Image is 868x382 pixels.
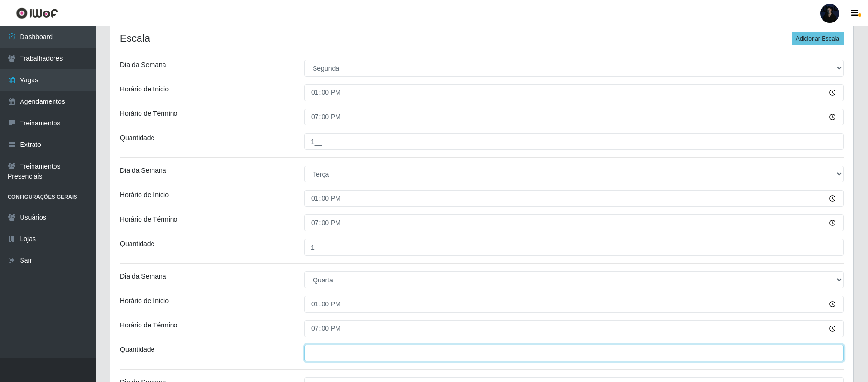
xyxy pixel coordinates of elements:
[120,133,154,143] label: Quantidade
[304,109,844,125] input: 00:00
[16,7,58,19] img: CoreUI Logo
[120,271,166,281] label: Dia da Semana
[120,32,844,44] h4: Escala
[304,239,844,256] input: Informe a quantidade...
[120,214,177,225] label: Horário de Término
[120,345,154,355] label: Quantidade
[304,133,844,150] input: Informe a quantidade...
[304,214,844,231] input: 00:00
[304,296,844,313] input: 00:00
[120,84,169,94] label: Horário de Inicio
[120,109,177,119] label: Horário de Término
[304,84,844,101] input: 00:00
[120,60,166,70] label: Dia da Semana
[120,190,169,200] label: Horário de Inicio
[120,320,177,330] label: Horário de Término
[304,345,844,361] input: Informe a quantidade...
[120,166,166,176] label: Dia da Semana
[792,32,844,45] button: Adicionar Escala
[120,296,169,306] label: Horário de Inicio
[304,190,844,207] input: 00:00
[304,320,844,337] input: 00:00
[120,239,154,249] label: Quantidade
